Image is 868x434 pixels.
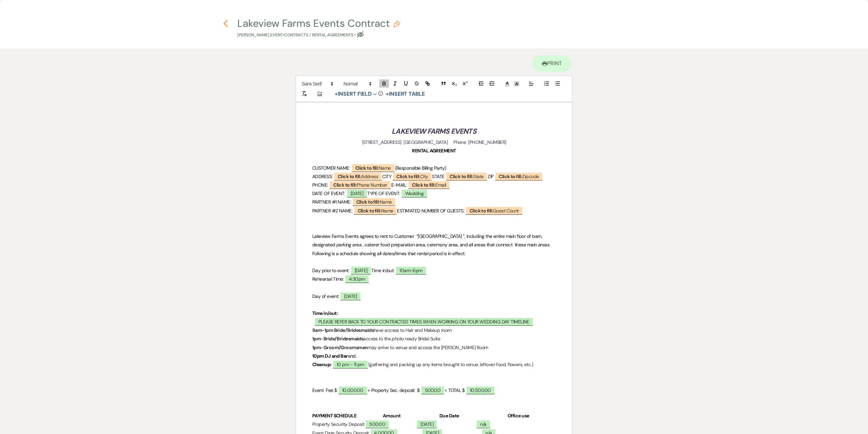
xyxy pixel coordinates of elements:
[312,360,556,369] p: (gathering and packing up any items brought to venue, leftover food, flowers, etc.)
[323,336,363,342] strong: Bride/Bridesmaids
[395,266,427,275] span: 10am-6pm
[356,199,380,205] b: Click to fill:
[368,387,419,393] span: + Property Sec. deposit $
[445,387,465,393] span: = TOTAL $
[312,293,339,299] span: Day of event:
[333,182,357,188] b: Click to fill:
[352,197,396,206] span: Name
[332,90,379,98] button: Insert Field
[312,336,321,342] strong: 1pm
[355,165,379,171] b: Click to fill:
[237,32,400,38] p: [PERSON_NAME] Event • Contracts / Rental Agreements •
[312,361,332,367] strong: Cleanup:
[351,164,395,172] span: Name
[532,55,571,72] a: Print
[470,208,493,214] b: Click to fill:
[412,182,435,188] b: Click to fill:
[408,181,450,189] span: Email
[312,199,351,205] span: PARTNER #1 NAME:
[312,353,348,359] strong: 10pm DJ and Bar
[340,292,361,300] span: [DATE]
[354,206,397,215] span: Name
[312,413,356,419] strong: PAYMENT SCHEDULE
[446,172,488,181] span: State
[416,420,437,428] span: [DATE]
[499,173,522,180] b: Click to fill:
[466,386,495,394] span: 10,500.00
[439,413,459,419] strong: Due Date
[312,335,556,343] p: - access to the photo ready Bridal Suite
[383,90,427,98] button: +Insert Table
[386,91,389,97] span: +
[362,139,506,145] span: [STREET_ADDRESS] [GEOGRAPHIC_DATA] Phone [PHONE_NUMBER]
[527,80,536,88] span: Alignment
[466,206,523,215] span: Guest Count
[401,189,428,197] span: Wedding
[312,420,556,429] p: Property Security Deposit
[421,386,445,394] span: 500.00
[237,18,400,38] button: Lakeview Farms Events Contract[PERSON_NAME] Event•Contracts / Rental Agreements •
[312,173,333,180] span: ADDRESS:
[312,326,556,335] p: have access to Hair and Makeup room
[392,127,476,136] em: LAKEVIEW FARMS EVENTS
[395,165,446,171] span: (Responsible Billing Party)
[382,173,391,180] span: CITY
[512,80,521,88] span: Text Background Color
[338,173,361,180] b: Click to fill:
[314,317,533,326] span: PLEASE REFER BACK TO YOUR CONTRACTED TIMES WHEN WORKING ON YOUR WEDDING DAY TIMELINE
[348,353,357,359] span: end.
[495,172,543,181] span: Zipcode
[335,91,338,97] span: +
[312,310,338,316] strong: Time in/out:
[371,267,394,273] span: Time in/out:
[391,182,407,188] span: E-MAIL:
[312,327,374,333] strong: 9am-1pm Bride/Bridesmaids
[351,266,372,275] span: [DATE]
[365,420,389,428] span: 500.00
[312,165,350,171] span: CUSTOMER NAME:
[333,360,368,369] span: 10 pm - 11 pm
[450,173,473,180] b: Click to fill:
[476,420,490,428] span: n/a
[347,189,368,197] span: [DATE]
[312,343,556,352] p: - may arrive to venue and access the [PERSON_NAME] Room
[488,173,493,180] span: ZIP
[312,276,344,282] span: Rehearsal Time:
[334,172,382,181] span: Address
[340,80,374,88] span: Header Formats
[502,80,512,88] span: Text Color
[312,344,321,351] strong: 1pm
[383,413,401,419] strong: Amount
[323,344,368,351] strong: Groom/Groomsmen
[392,172,432,181] span: City
[396,173,420,180] b: Click to fill:
[358,208,381,214] b: Click to fill:
[312,190,345,196] span: DATE OF EVENT:
[412,148,456,154] strong: RENTAL AGREEMENT
[312,182,328,188] span: PHONE:
[345,275,369,283] span: 4:30pm
[338,386,368,394] span: 10,000.00
[312,267,349,273] span: Day prior to event:
[312,233,555,256] span: Lakeview Farms Events agrees to rent to Customer “[GEOGRAPHIC_DATA] ”, including the entire main ...
[312,208,352,214] span: PARTNER #2 NAME:
[367,190,400,196] span: TYPE OF EVENT:
[432,173,444,180] span: STATE
[397,208,464,214] span: ESTIMATED NUMBER OF GUESTS:
[329,181,391,189] span: Phone Number
[312,387,337,393] span: Event Fee $
[508,413,529,419] strong: Office use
